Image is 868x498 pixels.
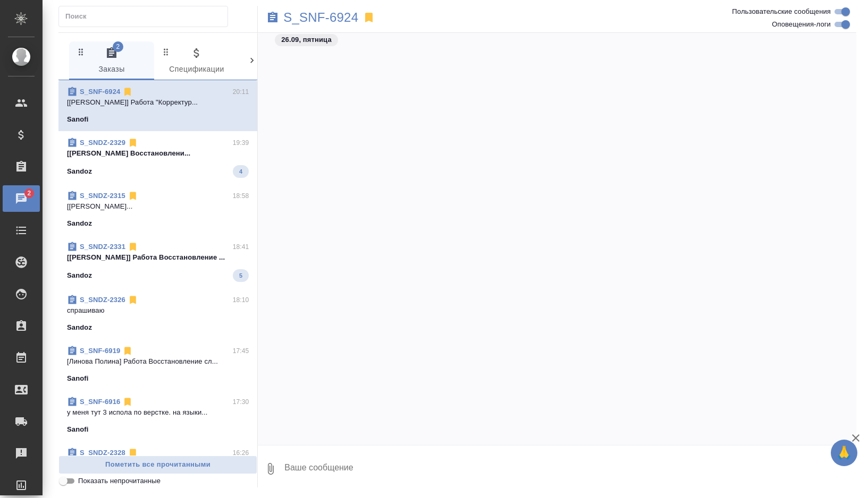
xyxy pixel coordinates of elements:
div: S_SNF-691617:30у меня тут 3 испола по верстке. на языки...Sanofi [58,390,257,441]
svg: Зажми и перетащи, чтобы поменять порядок вкладок [246,47,256,57]
div: S_SNDZ-232919:39[[PERSON_NAME] Восстановлени...Sandoz4 [58,131,257,184]
div: S_SNDZ-233118:41[[PERSON_NAME]] Работа Восстановление ...Sandoz5 [58,235,257,288]
a: S_SNF-6924 [80,88,120,96]
p: у меня тут 3 испола по верстке. на языки... [67,407,249,418]
svg: Отписаться [122,87,133,97]
svg: Отписаться [122,346,133,356]
a: S_SNF-6916 [80,398,120,406]
p: Sandoz [67,218,92,229]
svg: Отписаться [128,242,138,252]
a: S_SNDZ-2329 [80,139,125,147]
p: 17:30 [233,397,249,407]
a: S_SNDZ-2326 [80,296,125,304]
a: S_SNDZ-2315 [80,192,125,200]
span: 🙏 [835,442,853,464]
input: Поиск [65,9,227,24]
div: S_SNDZ-231518:58[[PERSON_NAME]...Sandoz [58,184,257,235]
p: 26.09, пятница [281,35,332,45]
div: S_SNF-692420:11[[PERSON_NAME]] Работа "Корректур...Sanofi [58,80,257,131]
svg: Отписаться [122,397,133,407]
span: 2 [21,188,37,199]
a: 2 [3,185,40,212]
div: S_SNDZ-232816:26[[PERSON_NAME]...Sandoz [58,441,257,492]
p: Sanofi [67,114,89,125]
p: [[PERSON_NAME] Восстановлени... [67,148,249,159]
a: S_SNF-6919 [80,347,120,355]
span: Спецификации [161,47,233,76]
p: 18:58 [233,191,249,201]
p: Sandoz [67,166,92,177]
p: Sandoz [67,270,92,281]
p: Sanofi [67,424,89,435]
p: [[PERSON_NAME]] Работа "Корректур... [67,97,249,108]
p: Sanofi [67,373,89,384]
span: 5 [233,270,249,281]
svg: Отписаться [128,448,138,458]
p: [[PERSON_NAME]] Работа Восстановление ... [67,252,249,263]
p: [Линова Полина] Работа Восстановление сл... [67,356,249,367]
span: Пометить все прочитанными [64,459,251,471]
button: Пометить все прочитанными [58,456,257,474]
p: 16:26 [233,448,249,458]
p: спрашиваю [67,305,249,316]
a: S_SNF-6924 [283,12,358,23]
a: S_SNDZ-2331 [80,243,125,251]
p: Sandoz [67,322,92,333]
span: 4 [233,166,249,177]
p: 20:11 [233,87,249,97]
span: Показать непрочитанные [78,476,161,486]
p: 17:45 [233,346,249,356]
p: 19:39 [233,138,249,148]
button: 🙏 [831,440,857,466]
svg: Отписаться [128,295,138,305]
svg: Отписаться [128,191,138,201]
span: 2 [113,41,123,52]
span: Клиенты [246,47,318,76]
span: Пользовательские сообщения [732,6,831,17]
p: 18:41 [233,242,249,252]
p: [[PERSON_NAME]... [67,201,249,212]
a: S_SNDZ-2328 [80,449,125,457]
div: S_SNDZ-232618:10спрашиваюSandoz [58,288,257,339]
div: S_SNF-691917:45[Линова Полина] Работа Восстановление сл...Sanofi [58,339,257,390]
span: Оповещения-логи [772,19,831,30]
p: 18:10 [233,295,249,305]
span: Заказы [75,47,148,76]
